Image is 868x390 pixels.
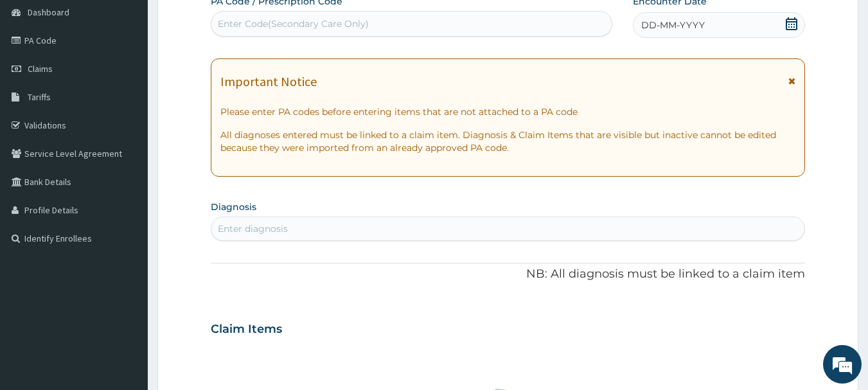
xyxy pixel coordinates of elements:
[211,323,282,337] h3: Claim Items
[211,266,806,283] p: NB: All diagnosis must be linked to a claim item
[211,6,242,37] div: Minimize live chat window
[211,200,256,213] label: Diagnosis
[67,72,216,89] div: Chat with us now
[220,129,796,154] p: All diagnoses entered must be linked to a claim item. Diagnosis & Claim Items that are visible bu...
[75,114,177,244] span: We're online!
[28,6,69,18] span: Dashboard
[641,19,705,31] span: DD-MM-YYYY
[28,91,51,103] span: Tariffs
[28,63,53,75] span: Claims
[218,17,369,30] div: Enter Code(Secondary Care Only)
[220,105,796,118] p: Please enter PA codes before entering items that are not attached to a PA code
[6,256,245,301] textarea: Type your message and hit 'Enter'
[218,222,288,235] div: Enter diagnosis
[24,64,52,96] img: d_794563401_company_1708531726252_794563401
[220,75,317,89] h1: Important Notice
